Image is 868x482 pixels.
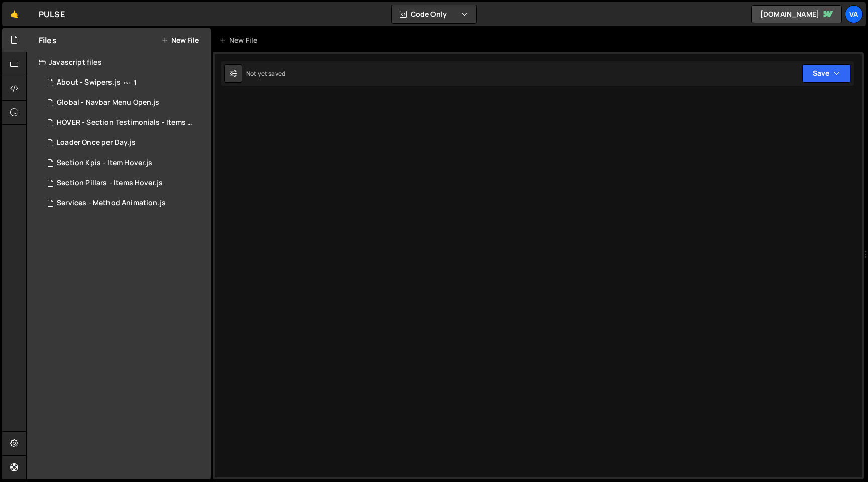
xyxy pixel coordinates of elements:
div: Section Pillars - Items Hover.js [57,179,163,188]
button: Save [802,64,851,83]
div: 16253/45325.js [39,113,214,133]
div: 16253/44878.js [39,193,211,213]
div: 16253/45227.js [39,133,211,153]
div: Global - Navbar Menu Open.js [57,98,159,107]
h2: Files [39,35,57,46]
a: 🤙 [2,2,27,26]
button: Code Only [392,5,476,23]
div: Loader Once per Day.js [57,138,136,147]
div: 16253/44426.js [39,93,211,113]
div: Services - Method Animation.js [57,199,166,208]
div: 16253/44485.js [39,153,211,173]
div: HOVER - Section Testimonials - Items Hover.js [57,118,195,127]
div: New File [219,35,261,45]
div: PULSE [39,8,65,20]
div: 16253/44429.js [39,173,211,193]
div: Not yet saved [246,69,285,78]
button: New File [161,36,199,44]
div: Section Kpis - Item Hover.js [57,158,152,168]
div: Javascript files [27,52,211,72]
a: Va [845,5,863,23]
span: 1 [134,78,137,87]
a: [DOMAIN_NAME] [751,5,842,23]
div: 16253/43838.js [39,72,211,93]
div: About - Swipers.js [57,78,121,87]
